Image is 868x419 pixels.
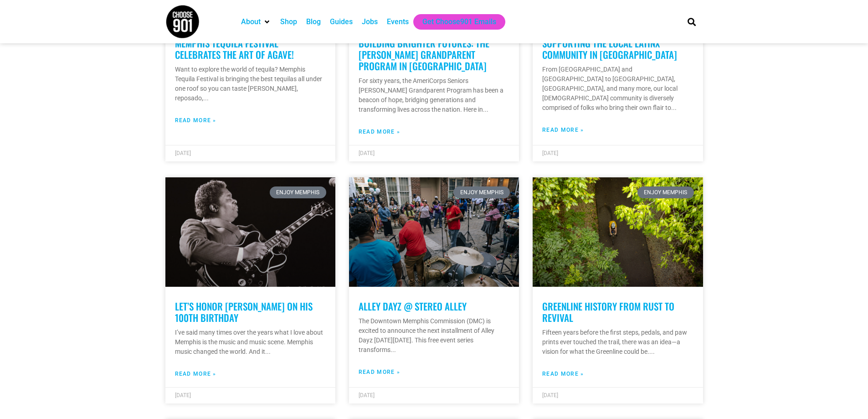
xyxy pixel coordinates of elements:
[175,328,326,357] p: I’ve said many times over the years what I love about Memphis is the music and music scene. Memph...
[175,116,216,124] a: Read more about Memphis Tequila Festival celebrates the art of Agave!
[175,36,294,62] a: Memphis Tequila Festival celebrates the art of Agave!
[542,392,558,398] span: [DATE]
[359,150,375,156] span: [DATE]
[422,16,496,27] a: Get Choose901 Emails
[542,299,674,325] a: Greenline History From Rust to Revival
[387,16,409,27] a: Events
[359,368,400,376] a: Read more about Alley Dayz @ Stereo Alley
[175,392,191,398] span: [DATE]
[270,186,326,198] div: Enjoy Memphis
[306,16,321,27] a: Blog
[542,370,584,378] a: Read more about Greenline History From Rust to Revival
[359,392,375,398] span: [DATE]
[175,65,326,103] p: Want to explore the world of tequila? Memphis Tequila Festival is bringing the best tequilas all ...
[637,186,694,198] div: Enjoy Memphis
[359,76,509,114] p: For sixty years, the AmeriCorps Seniors [PERSON_NAME] Grandparent Program has been a beacon of ho...
[359,316,509,355] p: The Downtown Memphis Commission (DMC) is excited to announce the next installment of Alley Dayz [...
[453,186,510,198] div: Enjoy Memphis
[236,14,276,30] div: About
[542,150,558,156] span: [DATE]
[359,36,489,73] a: Building Brighter Futures: The [PERSON_NAME] Grandparent Program in [GEOGRAPHIC_DATA]
[236,14,672,30] nav: Main nav
[684,14,699,29] div: Search
[330,16,353,27] a: Guides
[280,16,297,27] a: Shop
[241,16,261,27] a: About
[542,36,677,62] a: Supporting the Local Latinx Community in [GEOGRAPHIC_DATA]
[542,328,693,357] p: Fifteen years before the first steps, pedals, and paw prints ever touched the trail, there was an...
[359,299,467,313] a: Alley Dayz @ Stereo Alley
[175,299,313,325] a: Let’s Honor [PERSON_NAME] on his 100th Birthday
[542,65,693,113] p: From [GEOGRAPHIC_DATA] and [GEOGRAPHIC_DATA] to [GEOGRAPHIC_DATA], [GEOGRAPHIC_DATA], and many mo...
[359,128,400,136] a: Read more about Building Brighter Futures: The Foster Grandparent Program in Memphis
[542,126,584,134] a: Read more about Supporting the Local Latinx Community in Memphis
[362,16,378,27] a: Jobs
[175,150,191,156] span: [DATE]
[175,370,216,378] a: Read more about Let’s Honor B.B. King on his 100th Birthday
